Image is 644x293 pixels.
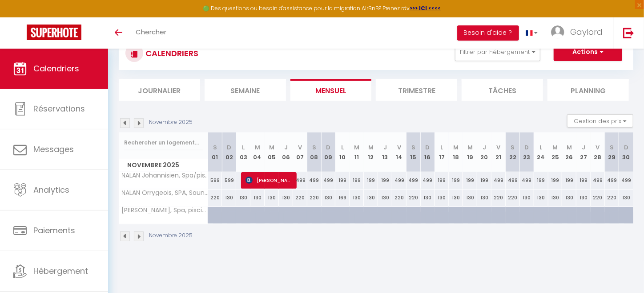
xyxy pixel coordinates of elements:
abbr: L [242,143,245,152]
li: Semaine [205,79,286,101]
th: 25 [548,132,563,172]
abbr: M [567,143,572,152]
div: 499 [421,172,435,189]
abbr: D [326,143,330,152]
span: Paiements [33,225,75,236]
abbr: D [227,143,231,152]
div: 130 [477,190,491,206]
abbr: M [467,143,473,152]
div: 130 [520,190,534,206]
th: 17 [435,132,449,172]
div: 199 [534,172,548,189]
div: 130 [236,190,250,206]
span: Novembre 2025 [119,159,208,172]
p: Novembre 2025 [149,231,193,240]
div: 130 [534,190,548,206]
div: 130 [364,190,378,206]
th: 22 [506,132,520,172]
th: 04 [250,132,265,172]
div: 130 [250,190,265,206]
span: Calendriers [33,63,79,74]
img: Super Booking [27,25,81,40]
div: 130 [222,190,236,206]
abbr: L [341,143,344,152]
th: 16 [421,132,435,172]
div: 220 [591,190,605,206]
abbr: S [411,143,415,152]
div: 130 [463,190,477,206]
div: 130 [619,190,633,206]
th: 26 [562,132,576,172]
li: Mensuel [290,79,372,101]
div: 199 [350,172,364,189]
th: 06 [279,132,293,172]
div: 169 [335,190,350,206]
div: 220 [605,190,619,206]
th: 11 [350,132,364,172]
div: 130 [562,190,576,206]
button: Filtrer par hébergement [455,43,540,61]
div: 499 [520,172,534,189]
div: 220 [407,190,421,206]
span: Gaylord [570,26,603,37]
div: 220 [506,190,520,206]
span: Hébergement [33,265,88,276]
div: 220 [293,190,307,206]
th: 02 [222,132,236,172]
div: 130 [548,190,563,206]
th: 08 [307,132,322,172]
th: 14 [392,132,407,172]
abbr: L [440,143,443,152]
button: Besoin d'aide ? [457,25,519,41]
div: 499 [307,172,322,189]
div: 220 [491,190,506,206]
div: 220 [392,190,407,206]
li: Planning [547,79,629,101]
div: 599 [222,172,236,189]
th: 07 [293,132,307,172]
div: 499 [591,172,605,189]
th: 23 [520,132,534,172]
abbr: J [383,143,387,152]
div: 130 [576,190,591,206]
div: 199 [463,172,477,189]
div: 199 [548,172,563,189]
span: [PERSON_NAME] [246,172,293,189]
abbr: M [255,143,260,152]
div: 199 [335,172,350,189]
div: 220 [208,190,222,206]
abbr: V [397,143,401,152]
abbr: S [511,143,515,152]
div: 499 [506,172,520,189]
abbr: S [610,143,614,152]
th: 10 [335,132,350,172]
abbr: M [269,143,274,152]
abbr: S [213,143,217,152]
abbr: M [354,143,359,152]
div: 199 [435,172,449,189]
span: Messages [33,144,74,155]
th: 05 [265,132,279,172]
abbr: S [312,143,316,152]
th: 09 [322,132,336,172]
button: Gestion des prix [567,114,633,128]
div: 220 [307,190,322,206]
div: 499 [322,172,336,189]
li: Trimestre [376,79,457,101]
abbr: M [368,143,374,152]
div: 499 [392,172,407,189]
div: 130 [279,190,293,206]
img: ... [551,25,564,39]
div: 130 [265,190,279,206]
span: NALAN Orrygeois, SPA, Sauna, Proche Asterix [121,190,209,196]
abbr: M [552,143,558,152]
th: 12 [364,132,378,172]
div: 199 [562,172,576,189]
a: >>> ICI <<<< [410,4,441,12]
abbr: J [284,143,288,152]
input: Rechercher un logement... [124,135,203,151]
div: 499 [605,172,619,189]
span: Analytics [33,184,69,195]
li: Journalier [119,79,200,101]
